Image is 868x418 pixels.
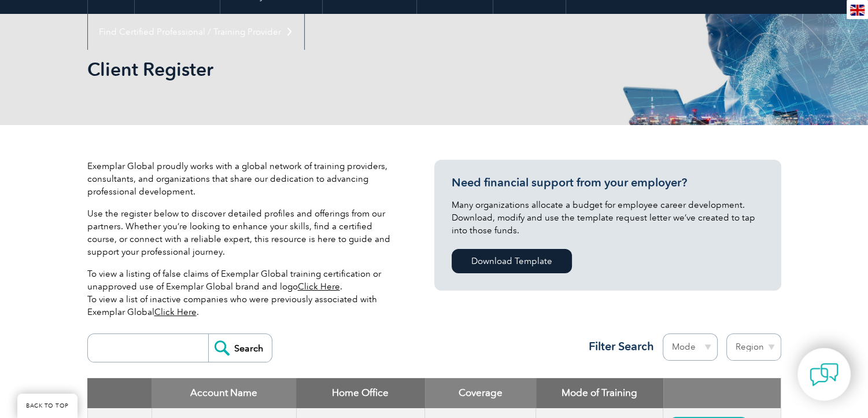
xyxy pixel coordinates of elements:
[298,281,340,292] a: Click Here
[296,378,425,408] th: Home Office: activate to sort column ascending
[87,160,400,198] p: Exemplar Global proudly works with a global network of training providers, consultants, and organ...
[452,175,764,190] h3: Need financial support from your employer?
[536,378,663,408] th: Mode of Training: activate to sort column ascending
[582,339,654,354] h3: Filter Search
[88,14,304,50] a: Find Certified Professional / Training Provider
[425,378,536,408] th: Coverage: activate to sort column ascending
[452,199,764,237] p: Many organizations allocate a budget for employee career development. Download, modify and use th...
[452,249,572,273] a: Download Template
[663,378,781,408] th: : activate to sort column ascending
[152,378,296,408] th: Account Name: activate to sort column descending
[87,60,573,79] h2: Client Register
[87,207,400,258] p: Use the register below to discover detailed profiles and offerings from our partners. Whether you...
[810,360,839,389] img: contact-chat.png
[154,307,197,317] a: Click Here
[17,394,77,418] a: BACK TO TOP
[208,334,272,362] input: Search
[850,5,865,16] img: en
[87,267,400,318] p: To view a listing of false claims of Exemplar Global training certification or unapproved use of ...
